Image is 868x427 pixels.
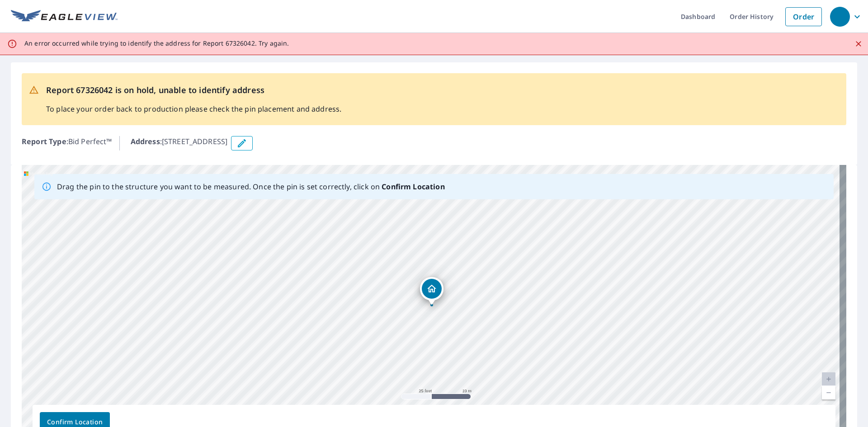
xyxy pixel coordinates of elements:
a: Current Level 20, Zoom In Disabled [822,372,835,386]
p: : [STREET_ADDRESS] [131,136,228,150]
p: To place your order back to production please check the pin placement and address. [46,103,341,114]
p: Report 67326042 is on hold, unable to identify address [46,84,341,96]
b: Report Type [22,136,66,146]
button: Close [853,38,864,50]
p: : Bid Perfect™ [22,136,112,150]
p: Drag the pin to the structure you want to be measured. Once the pin is set correctly, click on [57,181,445,192]
p: An error occurred while trying to identify the address for Report 67326042. Try again. [24,39,289,47]
b: Confirm Location [382,182,444,192]
div: Dropped pin, building 1, Residential property, 190 Locust St Woodbine, NJ 08270 [420,277,443,305]
b: Address [131,136,160,146]
a: Order [785,7,822,26]
img: EV Logo [11,10,118,23]
a: Current Level 20, Zoom Out [822,386,835,399]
